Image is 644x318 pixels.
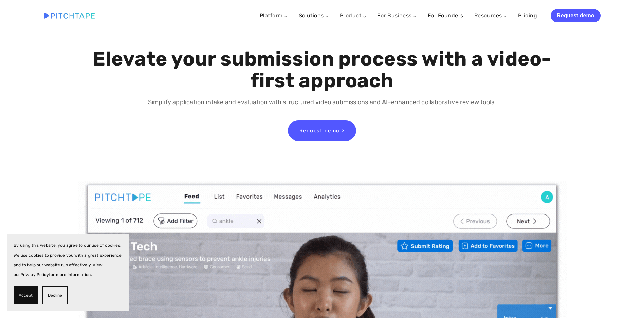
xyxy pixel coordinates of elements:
[48,291,62,300] span: Decline
[20,272,49,277] a: Privacy Policy
[260,12,288,19] a: Platform ⌵
[377,12,417,19] a: For Business ⌵
[91,97,553,107] p: Simplify application intake and evaluation with structured video submissions and AI-enhanced coll...
[340,12,366,19] a: Product ⌵
[44,13,95,18] img: Pitchtape | Video Submission Management Software
[14,241,122,280] p: By using this website, you agree to our use of cookies. We use cookies to provide you with a grea...
[14,286,38,304] button: Accept
[42,286,68,304] button: Decline
[428,10,463,22] a: For Founders
[474,12,507,19] a: Resources ⌵
[299,12,329,19] a: Solutions ⌵
[19,291,33,300] span: Accept
[7,234,129,311] section: Cookie banner
[551,9,600,22] a: Request demo
[518,10,537,22] a: Pricing
[91,48,553,92] h1: Elevate your submission process with a video-first approach
[288,120,356,141] a: Request demo >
